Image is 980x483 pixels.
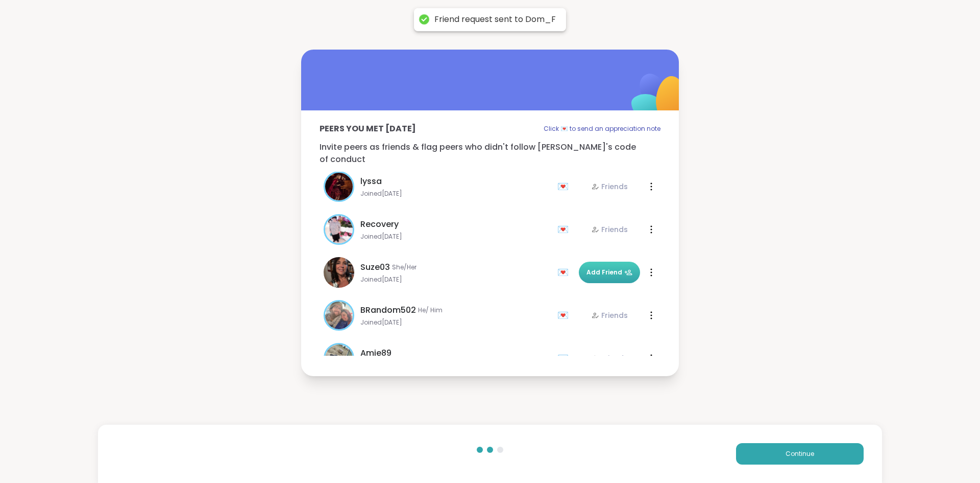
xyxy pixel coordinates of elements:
img: BRandom502 [325,302,353,329]
div: Friends [591,353,628,363]
p: Peers you met [DATE] [320,123,416,135]
img: Suze03 [324,257,354,288]
div: 💌 [557,350,573,366]
div: 💌 [557,307,573,324]
div: Friends [591,181,628,192]
span: Continue [786,449,814,458]
img: Amie89 [325,344,353,372]
p: Invite peers as friends & flag peers who didn't follow [PERSON_NAME]'s code of conduct [320,141,660,166]
span: BRandom502 [360,304,416,316]
div: Friends [591,224,628,235]
span: Joined [DATE] [360,318,551,327]
span: Recovery [360,218,399,231]
div: Friend request sent to Dom_F [434,14,556,25]
img: lyssa [325,173,353,200]
button: Add Friend [579,262,640,283]
div: 💌 [557,221,573,238]
span: He/ Him [418,306,443,314]
img: Recovery [325,216,353,243]
span: Amie89 [360,347,391,359]
div: 💌 [557,264,573,281]
p: Click 💌 to send an appreciation note [544,123,660,135]
span: Joined [DATE] [360,233,551,241]
span: Add Friend [586,268,632,277]
div: Friends [591,310,628,320]
img: ShareWell Logomark [607,47,709,149]
span: She/Her [392,263,416,271]
span: Joined [DATE] [360,275,551,284]
span: Joined [DATE] [360,190,551,198]
span: Suze03 [360,261,390,273]
button: Continue [736,443,864,465]
span: lyssa [360,175,382,188]
div: 💌 [557,178,573,195]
